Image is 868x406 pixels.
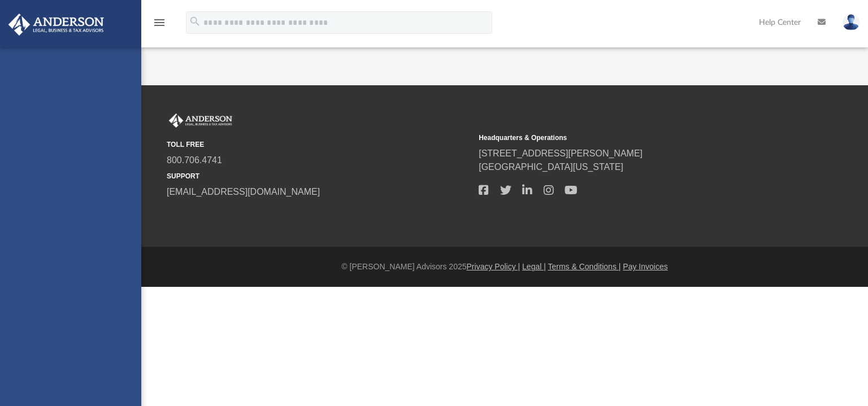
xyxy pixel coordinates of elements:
[167,113,235,128] img: Anderson Advisors Platinum Portal
[479,149,643,158] a: [STREET_ADDRESS][PERSON_NAME]
[548,262,621,271] a: Terms & Conditions |
[167,171,471,181] small: SUPPORT
[153,21,166,29] a: menu
[522,262,546,271] a: Legal |
[467,262,520,271] a: Privacy Policy |
[843,14,860,30] img: User Pic
[153,16,166,29] i: menu
[189,15,201,28] i: search
[479,162,623,172] a: [GEOGRAPHIC_DATA][US_STATE]
[5,14,107,36] img: Anderson Advisors Platinum Portal
[623,262,667,271] a: Pay Invoices
[167,187,320,197] a: [EMAIL_ADDRESS][DOMAIN_NAME]
[167,139,471,150] small: TOLL FREE
[167,155,222,165] a: 800.706.4741
[141,261,868,273] div: © [PERSON_NAME] Advisors 2025
[479,133,783,143] small: Headquarters & Operations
